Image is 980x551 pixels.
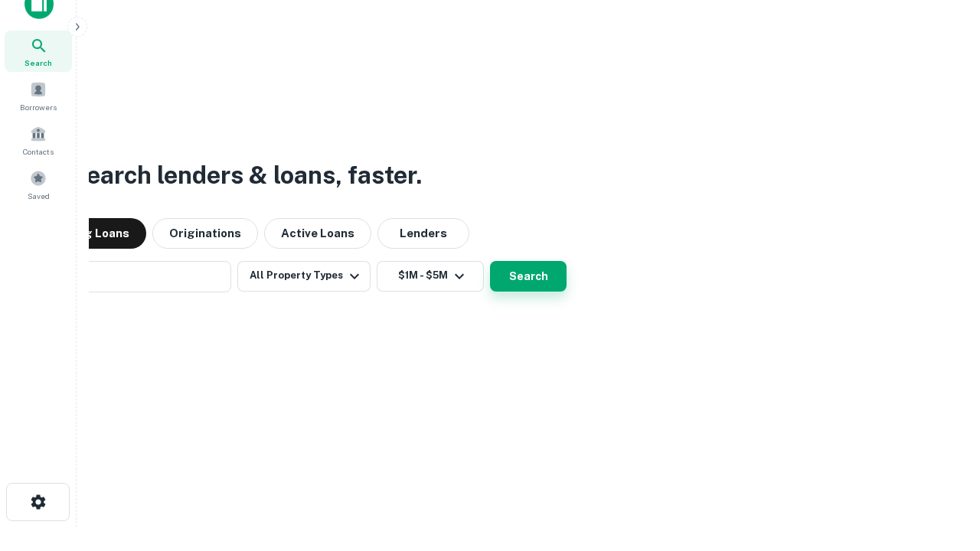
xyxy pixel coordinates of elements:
[377,218,469,249] button: Lenders
[70,157,422,194] h3: Search lenders & loans, faster.
[24,57,52,69] span: Search
[377,261,484,292] button: $1M - $5M
[152,218,258,249] button: Originations
[903,429,980,502] iframe: Chat Widget
[20,101,57,113] span: Borrowers
[5,119,72,161] a: Contacts
[5,164,72,205] a: Saved
[264,218,371,249] button: Active Loans
[28,190,50,202] span: Saved
[5,75,72,116] a: Borrowers
[23,145,54,158] span: Contacts
[5,31,72,72] a: Search
[237,261,371,292] button: All Property Types
[490,261,567,292] button: Search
